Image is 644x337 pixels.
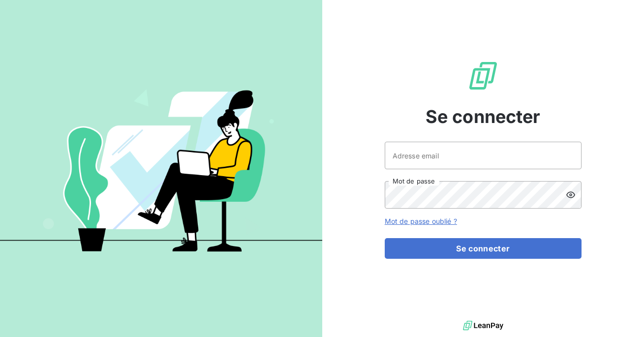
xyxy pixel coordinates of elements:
[467,60,499,92] img: Logo LeanPay
[385,238,582,259] button: Se connecter
[385,142,582,169] input: placeholder
[385,217,457,225] a: Mot de passe oublié ?
[463,318,503,333] img: logo
[426,103,541,130] span: Se connecter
